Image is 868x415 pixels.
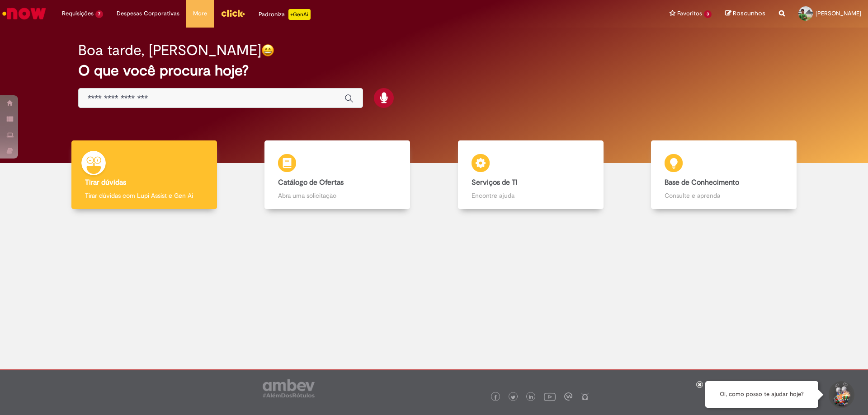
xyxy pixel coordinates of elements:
img: logo_footer_ambev_rotulo_gray.png [263,379,315,397]
img: click_logo_yellow_360x200.png [221,6,245,20]
p: Consulte e aprenda [665,191,783,200]
span: 3 [704,10,712,18]
a: Rascunhos [725,9,765,18]
h2: O que você procura hoje? [78,63,790,79]
p: Tirar dúvidas com Lupi Assist e Gen Ai [85,191,203,200]
span: [PERSON_NAME] [816,9,861,17]
span: More [193,9,207,18]
img: logo_footer_naosei.png [581,392,589,401]
img: logo_footer_twitter.png [511,395,515,400]
p: +GenAi [288,9,311,20]
a: Base de Conhecimento Consulte e aprenda [627,140,821,210]
span: Favoritos [677,9,702,18]
p: Encontre ajuda [472,191,590,200]
a: Serviços de TI Encontre ajuda [434,140,627,210]
span: 7 [95,10,103,18]
p: Abra uma solicitação [278,191,396,200]
div: Padroniza [259,9,311,20]
div: Oi, como posso te ajudar hoje? [705,381,818,408]
span: Despesas Corporativas [117,9,179,18]
h2: Boa tarde, [PERSON_NAME] [78,42,261,58]
span: Requisições [62,9,94,18]
b: Catálogo de Ofertas [278,178,344,187]
img: logo_footer_facebook.png [493,395,498,400]
a: Tirar dúvidas Tirar dúvidas com Lupi Assist e Gen Ai [47,140,241,210]
img: logo_footer_linkedin.png [529,395,533,400]
b: Tirar dúvidas [85,178,126,187]
img: logo_footer_workplace.png [564,392,572,401]
button: Iniciar Conversa de Suporte [827,381,854,408]
b: Base de Conhecimento [665,178,739,187]
b: Serviços de TI [472,178,518,187]
a: Catálogo de Ofertas Abra uma solicitação [241,140,434,210]
span: Rascunhos [733,9,765,18]
img: logo_footer_youtube.png [544,391,556,402]
img: happy-face.png [261,44,274,57]
img: ServiceNow [1,5,47,23]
